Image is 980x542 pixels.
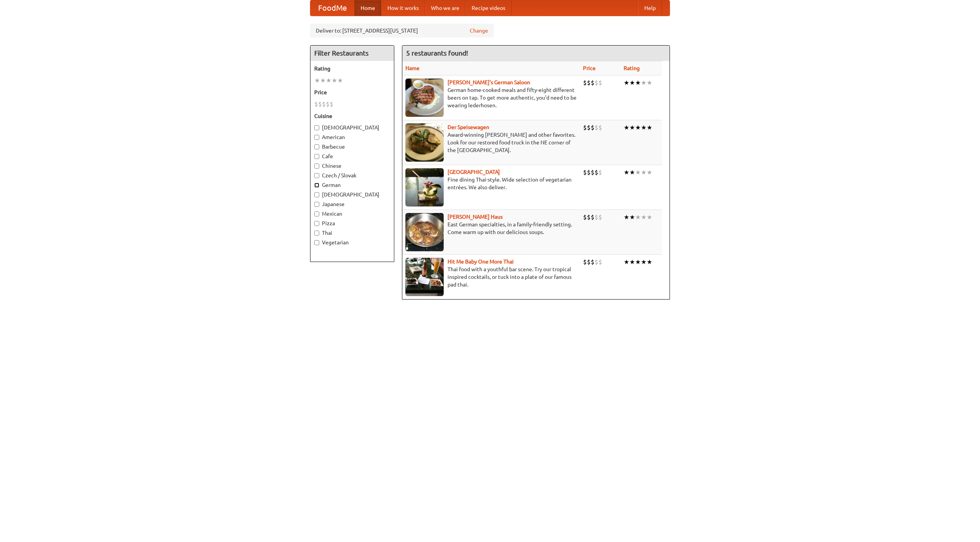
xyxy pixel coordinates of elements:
label: Cafe [314,152,390,160]
li: $ [330,100,333,108]
label: [DEMOGRAPHIC_DATA] [314,191,390,198]
a: Who we are [425,0,465,16]
li: $ [583,213,587,221]
li: $ [587,168,591,177]
h4: Filter Restaurants [310,46,394,61]
li: $ [314,100,318,108]
a: Price [583,65,596,71]
li: $ [583,258,587,266]
label: Thai [314,229,390,237]
a: [PERSON_NAME] Haus [448,214,503,220]
li: $ [583,79,587,87]
li: ★ [641,258,647,266]
li: $ [587,123,591,132]
li: ★ [629,123,635,132]
li: ★ [624,79,629,87]
a: Rating [624,65,640,71]
input: Vegetarian [314,240,319,245]
li: ★ [332,76,337,85]
label: Vegetarian [314,239,390,246]
a: Home [354,0,381,16]
label: Czech / Slovak [314,172,390,179]
li: $ [595,258,598,266]
li: ★ [624,258,629,266]
input: Pizza [314,221,319,226]
label: Chinese [314,162,390,170]
li: $ [595,79,598,87]
img: esthers.jpg [405,79,444,117]
a: Change [470,27,488,34]
a: [GEOGRAPHIC_DATA] [448,169,500,175]
li: $ [318,100,322,108]
img: satay.jpg [405,168,444,206]
li: $ [595,123,598,132]
li: $ [595,168,598,177]
input: Czech / Slovak [314,173,319,178]
li: $ [598,79,602,87]
p: Award-winning [PERSON_NAME] and other favorites. Look for our restored food truck in the NE corne... [405,131,577,154]
li: ★ [629,168,635,177]
img: speisewagen.jpg [405,123,444,162]
li: ★ [635,123,641,132]
li: ★ [635,79,641,87]
input: [DEMOGRAPHIC_DATA] [314,125,319,130]
li: $ [595,213,598,221]
div: Deliver to: [STREET_ADDRESS][US_STATE] [310,24,494,38]
li: ★ [635,213,641,221]
li: $ [598,123,602,132]
li: $ [583,123,587,132]
p: East German specialties, in a family-friendly setting. Come warm up with our delicious soups. [405,221,577,236]
p: German home-cooked meals and fifty-eight different beers on tap. To get more authentic, you'd nee... [405,86,577,109]
li: $ [591,123,595,132]
h5: Price [314,88,390,96]
li: ★ [326,76,332,85]
li: $ [326,100,330,108]
img: babythai.jpg [405,258,444,296]
a: [PERSON_NAME]'s German Saloon [448,79,530,85]
img: kohlhaus.jpg [405,213,444,251]
li: ★ [647,258,652,266]
label: Pizza [314,219,390,227]
li: ★ [629,79,635,87]
input: Cafe [314,154,319,159]
li: ★ [624,213,629,221]
li: ★ [641,168,647,177]
a: How it works [381,0,425,16]
li: ★ [624,123,629,132]
li: ★ [647,123,652,132]
li: $ [587,79,591,87]
input: Barbecue [314,144,319,149]
li: $ [322,100,326,108]
input: Chinese [314,164,319,169]
a: Hit Me Baby One More Thai [448,259,514,265]
li: ★ [629,213,635,221]
li: ★ [635,258,641,266]
li: $ [591,79,595,87]
label: Mexican [314,210,390,218]
a: FoodMe [310,0,354,16]
li: ★ [641,123,647,132]
a: Help [638,0,662,16]
label: Barbecue [314,143,390,151]
li: $ [591,213,595,221]
a: Name [405,65,420,71]
li: $ [598,213,602,221]
li: $ [591,168,595,177]
a: Der Speisewagen [448,124,489,130]
li: ★ [647,213,652,221]
li: ★ [320,76,326,85]
li: $ [587,213,591,221]
li: ★ [635,168,641,177]
label: German [314,181,390,189]
label: Japanese [314,200,390,208]
p: Fine dining Thai-style. Wide selection of vegetarian entrées. We also deliver. [405,176,577,191]
input: Thai [314,231,319,236]
li: $ [587,258,591,266]
ng-pluralize: 5 restaurants found! [406,49,468,57]
li: ★ [337,76,343,85]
